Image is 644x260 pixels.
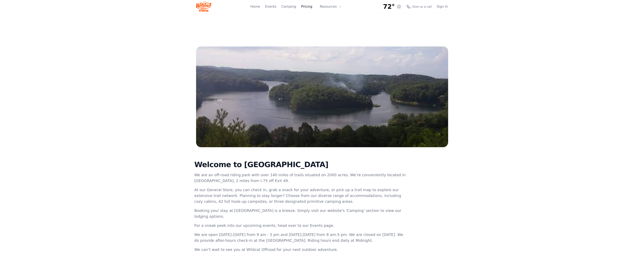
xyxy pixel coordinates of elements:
[194,172,407,184] p: We are an off-road riding park with over 140 miles of trails situated on 2000 acres. We’re conven...
[194,232,407,243] p: We are open [DATE]-[DATE] from 9 am - 5 pm and [DATE]-[DATE] from 8 am-5 pm. We are closed on [DA...
[383,3,395,10] span: 72°
[250,4,260,9] a: Home
[194,247,407,253] p: We can’t wait to see you at Wildcat Offroad for your next outdoor adventure.
[194,208,407,219] p: Booking your stay at [GEOGRAPHIC_DATA] is a breeze. Simply visit our website's 'Camping' section ...
[317,2,344,11] button: Resources
[406,5,432,9] a: Give us a call
[194,160,407,169] h2: Welcome to [GEOGRAPHIC_DATA]
[301,4,312,9] a: Pricing
[194,223,407,228] p: For a sneak peek into our upcoming events, head over to our Events page.
[437,4,448,9] a: Sign In
[265,4,276,9] a: Events
[281,4,296,9] a: Camping
[196,2,212,12] img: Wildcat Logo
[412,5,432,9] span: Give us a call
[194,187,407,204] p: At our General Store, you can check in, grab a snack for your adventure, or pick up a trail map t...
